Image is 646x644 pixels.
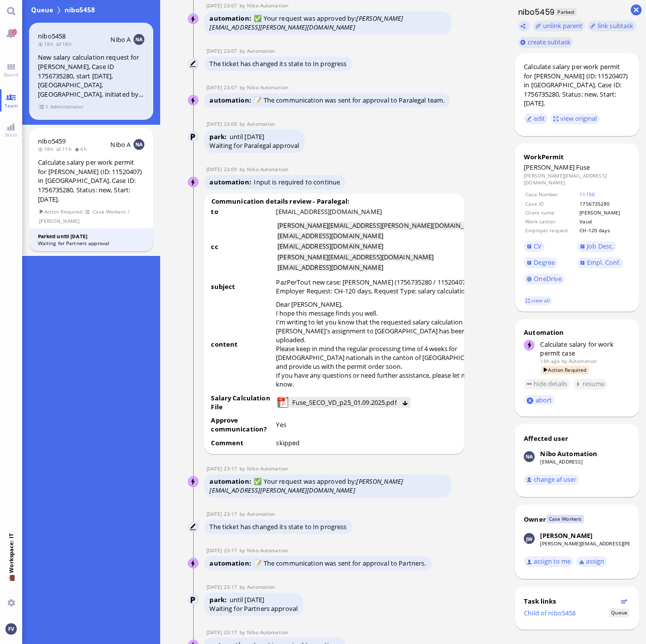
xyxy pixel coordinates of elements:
[609,608,629,617] span: Status
[8,10,241,21] p: Dear [PERSON_NAME],
[247,583,275,590] span: automation@bluelakelegal.com
[247,47,275,54] span: automation@bluelakelegal.com
[239,166,247,173] span: by
[209,14,254,23] span: automation
[540,358,560,364] span: 18h ago
[134,34,144,45] img: NA
[50,103,84,111] span: Administrator
[277,232,383,240] li: [EMAIL_ADDRESS][DOMAIN_NAME]
[127,208,130,216] span: /
[290,397,398,408] a: View Fuse_SECO_VD_p25_01.09.2025.pdf
[524,257,557,268] a: Degree
[540,531,592,540] div: [PERSON_NAME]
[587,242,613,250] span: Job Desc.
[8,79,241,112] p: Please keep in mind the regular processing time of 4 weeks for [DEMOGRAPHIC_DATA] nationals in th...
[518,37,574,48] button: create subtask
[533,21,585,32] button: unlink parent
[110,35,131,44] span: Nibo A
[7,573,15,595] span: 💼 Workspace: IT
[209,141,299,150] div: Waiting for Paralegal approval
[576,556,607,567] button: assign
[239,465,247,472] span: by
[209,96,254,105] span: automation
[38,32,66,40] a: nibo5458
[402,399,408,405] button: Download Fuse_SECO_VD_p25_01.09.2025.pdf
[206,629,239,636] span: [DATE] 23:17
[277,243,383,250] li: [EMAIL_ADDRESS][DOMAIN_NAME]
[621,598,627,605] button: Show flow diagram
[206,120,239,127] span: [DATE] 23:09
[247,84,288,91] span: automation@nibo.ai
[188,476,199,487] img: Nibo Automation
[206,583,239,590] span: [DATE] 23:17
[39,103,49,111] span: view 1 items
[210,438,274,451] td: Comment
[239,547,247,554] span: by
[210,415,274,437] td: Approve communication?
[209,178,254,186] span: automation
[206,465,239,472] span: [DATE] 23:17
[579,200,629,208] td: 1756735280
[576,163,590,172] span: Fuse
[210,207,274,219] td: to
[277,397,288,408] img: Fuse_SECO_VD_p25_01.09.2025.pdf
[579,217,629,225] td: Vaud
[587,258,620,267] span: Empl. Conf.
[93,208,126,216] span: Case Workers
[188,59,199,70] img: Automation
[524,608,576,617] a: Child of nibo5458
[247,629,288,636] span: automation@nibo.ai
[277,222,484,230] li: [PERSON_NAME][EMAIL_ADDRESS][PERSON_NAME][DOMAIN_NAME]
[12,29,17,35] span: 2
[247,120,275,127] span: automation@bluelakelegal.com
[188,522,199,533] img: Automation
[209,477,403,495] i: [PERSON_NAME][EMAIL_ADDRESS][PERSON_NAME][DOMAIN_NAME]
[38,145,56,152] span: 18h
[74,145,90,152] span: 6h
[579,209,629,216] td: [PERSON_NAME]
[209,522,346,531] span: The ticket has changed its state to In progress
[210,277,274,299] td: subject
[38,40,56,47] span: 18h
[38,137,66,145] a: nibo5459
[188,14,199,25] img: Nibo Automation
[210,393,274,415] td: Salary Calculation File
[206,510,239,517] span: [DATE] 23:17
[209,604,298,613] div: Waiting for Partners approval
[524,434,568,443] div: Affected user
[579,226,629,234] td: CH-120 days
[540,449,597,458] div: Nibo Automation
[56,145,74,152] span: 11h
[577,241,616,252] a: Job Desc.
[244,595,264,604] span: [DATE]
[38,233,145,240] div: Parked until [DATE]
[524,533,535,544] img: Jakob Wendel
[63,5,97,15] span: nibo5458
[562,358,567,364] span: by
[524,556,574,567] button: assign to me
[8,28,241,72] p: I hope this message finds you well. I'm writing to let you know that the requested salary calcula...
[254,559,426,568] span: 📝 The communication was sent for approval to Partners.
[534,242,542,250] span: CV
[518,21,531,32] button: Copy ticket nibo5459 link to clipboard
[276,207,382,216] runbook-parameter-view: [EMAIL_ADDRESS][DOMAIN_NAME]
[110,140,131,149] span: Nibo A
[573,379,608,390] button: resume
[276,371,486,389] p: If you have any questions or need further assistance, please let me know.
[277,253,434,261] li: [PERSON_NAME][EMAIL_ADDRESS][DOMAIN_NAME]
[525,190,578,198] td: Case Number
[525,226,578,234] td: Employer request
[276,420,286,429] span: Yes
[206,47,239,54] span: [DATE] 23:07
[239,2,247,9] span: by
[569,358,597,364] span: automation@bluelakelegal.com
[524,395,555,405] button: abort
[525,200,578,208] td: Case ID
[29,5,55,15] span: Queue
[2,131,20,138] span: Stats
[239,84,247,91] span: by
[239,120,247,127] span: by
[277,264,383,272] li: [EMAIL_ADDRESS][DOMAIN_NAME]
[134,139,144,150] img: NA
